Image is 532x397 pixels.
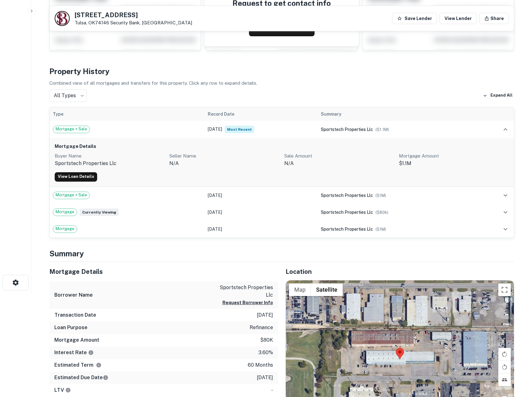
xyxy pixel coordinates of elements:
[500,207,511,218] button: expand row
[311,284,343,296] button: Show satellite imagery
[205,121,318,138] td: [DATE]
[55,172,97,182] a: View Loan Details
[49,79,514,87] p: Combined view of all mortgages and transfers for this property. Click any row to expand details.
[75,12,192,18] h5: [STREET_ADDRESS]
[54,361,102,369] h6: Estimated Term
[205,107,318,121] th: Record Date
[289,284,311,296] button: Show street map
[498,361,511,373] button: Rotate map counterclockwise
[205,221,318,238] td: [DATE]
[500,190,511,201] button: expand row
[392,13,437,24] button: Save Lender
[49,248,514,259] h4: Summary
[321,193,373,198] span: sportstech properties llc
[169,152,279,160] p: Seller Name
[481,91,514,100] button: Expand All
[205,187,318,204] td: [DATE]
[169,160,279,167] p: n/a
[53,192,90,198] span: Mortgage + Sale
[53,226,77,232] span: Mortgage
[55,160,165,167] p: sportstech properties llc
[75,20,192,26] p: Tulsa, OK74146
[257,374,273,381] p: [DATE]
[110,20,192,25] a: Security Bank, [GEOGRAPHIC_DATA]
[54,386,71,394] h6: LTV
[318,107,477,121] th: Summary
[225,126,254,133] span: Most Recent
[55,152,165,160] p: Buyer Name
[375,193,386,198] span: ($ 1M )
[88,350,94,355] svg: The interest rates displayed on the website are for informational purposes only and may be report...
[55,143,509,150] h6: Mortgage Details
[321,127,373,132] span: sportstech properties llc
[284,160,394,167] p: N/A
[321,227,373,232] span: sportstech properties llc
[498,348,511,360] button: Rotate map clockwise
[222,299,273,306] button: Request Borrower Info
[205,204,318,221] td: [DATE]
[53,209,77,215] span: Mortgage
[54,311,96,319] h6: Transaction Date
[103,375,108,380] svg: Estimate is based on a standard schedule for this type of loan.
[321,210,373,215] span: sportstech properties llc
[250,324,273,331] p: refinance
[500,224,511,234] button: expand row
[49,89,87,102] div: All Types
[65,387,71,393] svg: LTVs displayed on the website are for informational purposes only and may be reported incorrectly...
[54,349,94,356] h6: Interest Rate
[286,267,514,276] h5: Location
[54,336,99,344] h6: Mortgage Amount
[399,152,509,160] p: Mortgage Amount
[375,127,389,132] span: ($ 1.1M )
[49,66,514,77] h4: Property History
[271,386,273,394] p: -
[49,267,278,276] h5: Mortgage Details
[80,209,119,216] span: Currently viewing
[375,227,386,232] span: ($ 1M )
[399,160,509,167] p: $1.1M
[248,361,273,369] p: 60 months
[217,284,273,299] p: sportstech properties llc
[375,210,388,215] span: ($ 80k )
[54,291,93,299] h6: Borrower Name
[53,126,90,132] span: Mortgage + Sale
[54,374,108,381] h6: Estimated Due Date
[440,13,477,24] a: View Lender
[257,311,273,319] p: [DATE]
[258,349,273,356] p: 3.60%
[500,124,511,135] button: expand row
[54,324,87,331] h6: Loan Purpose
[260,336,273,344] p: $80k
[498,374,511,386] button: Tilt map
[479,13,509,24] button: Share
[498,284,511,296] button: Toggle fullscreen view
[501,347,532,377] iframe: Chat Widget
[96,362,102,368] svg: Term is based on a standard schedule for this type of loan.
[284,152,394,160] p: Sale Amount
[50,107,205,121] th: Type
